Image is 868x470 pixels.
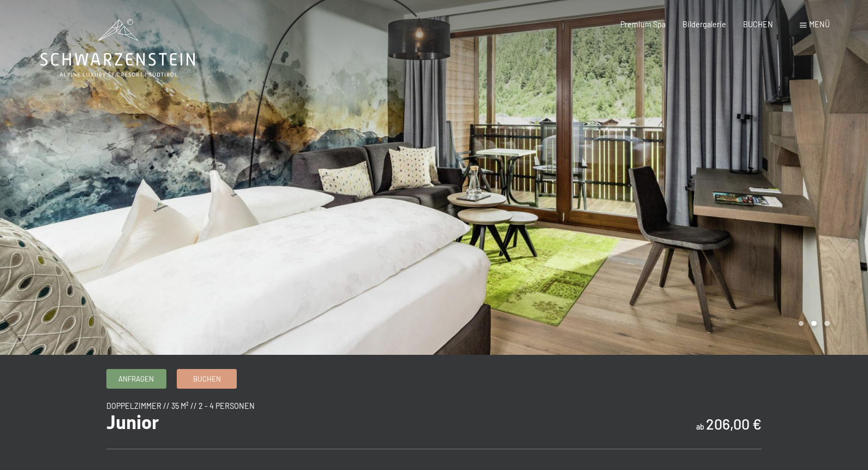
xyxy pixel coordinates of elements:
span: Buchen [193,374,221,384]
span: Menü [809,20,830,29]
a: Anfragen [107,370,166,388]
span: ab [696,422,704,431]
span: Doppelzimmer // 35 m² // 2 - 4 Personen [106,401,255,410]
span: Junior [106,411,159,433]
a: Buchen [177,370,236,388]
a: Bildergalerie [683,20,726,29]
a: Premium Spa [620,20,666,29]
a: BUCHEN [743,20,773,29]
span: Anfragen [118,374,154,384]
b: 206,00 € [706,415,762,432]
